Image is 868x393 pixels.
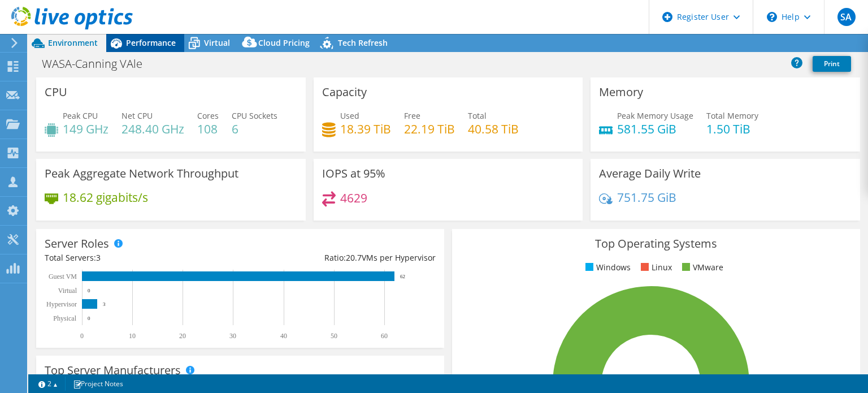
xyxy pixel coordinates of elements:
[103,301,106,307] text: 3
[599,167,701,180] h3: Average Daily Write
[837,8,856,26] span: SA
[400,274,405,279] text: 62
[322,86,367,98] h3: Capacity
[45,86,67,98] h3: CPU
[49,273,77,280] text: Guest VM
[37,58,160,70] h1: WASA-Canning VAle
[45,252,240,264] div: Total Servers:
[229,332,236,340] text: 30
[461,237,852,250] h3: Top Operating Systems
[340,110,359,121] span: Used
[679,261,723,274] li: VMware
[381,332,388,340] text: 60
[88,288,90,293] text: 0
[617,123,693,135] h4: 581.55 GiB
[331,332,337,340] text: 50
[638,261,672,274] li: Linux
[63,191,148,204] h4: 18.62 gigabits/s
[197,123,219,135] h4: 108
[58,287,77,295] text: Virtual
[129,332,136,340] text: 10
[197,110,219,121] span: Cores
[599,86,643,98] h3: Memory
[45,237,109,250] h3: Server Roles
[468,110,487,121] span: Total
[80,332,84,340] text: 0
[280,332,287,340] text: 40
[706,110,758,121] span: Total Memory
[63,110,98,121] span: Peak CPU
[88,316,90,321] text: 0
[338,37,388,48] span: Tech Refresh
[346,252,362,263] span: 20.7
[179,332,186,340] text: 20
[232,123,277,135] h4: 6
[126,37,176,48] span: Performance
[583,261,631,274] li: Windows
[340,192,367,204] h4: 4629
[63,123,108,135] h4: 149 GHz
[617,110,693,121] span: Peak Memory Usage
[767,12,777,22] svg: \n
[65,377,131,391] a: Project Notes
[617,191,676,204] h4: 751.75 GiB
[96,252,101,263] span: 3
[45,167,238,180] h3: Peak Aggregate Network Throughput
[468,123,519,135] h4: 40.58 TiB
[258,37,310,48] span: Cloud Pricing
[404,110,420,121] span: Free
[46,300,77,308] text: Hypervisor
[121,110,153,121] span: Net CPU
[53,314,76,322] text: Physical
[322,167,385,180] h3: IOPS at 95%
[404,123,455,135] h4: 22.19 TiB
[31,377,66,391] a: 2
[48,37,98,48] span: Environment
[706,123,758,135] h4: 1.50 TiB
[813,56,851,72] a: Print
[340,123,391,135] h4: 18.39 TiB
[121,123,184,135] h4: 248.40 GHz
[45,364,181,377] h3: Top Server Manufacturers
[232,110,277,121] span: CPU Sockets
[240,252,436,264] div: Ratio: VMs per Hypervisor
[204,37,230,48] span: Virtual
